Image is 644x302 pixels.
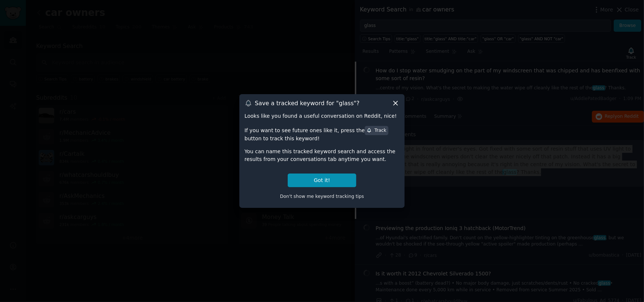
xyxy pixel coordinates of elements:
button: Got it! [288,174,356,187]
div: Track [367,127,386,134]
h3: Save a tracked keyword for " glass "? [255,99,360,107]
div: You can name this tracked keyword search and access the results from your conversations tab anyti... [245,148,399,163]
div: If you want to see future ones like it, press the button to track this keyword! [245,125,399,142]
div: Looks like you found a useful conversation on Reddit, nice! [245,112,399,120]
span: Don't show me keyword tracking tips [280,194,364,199]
